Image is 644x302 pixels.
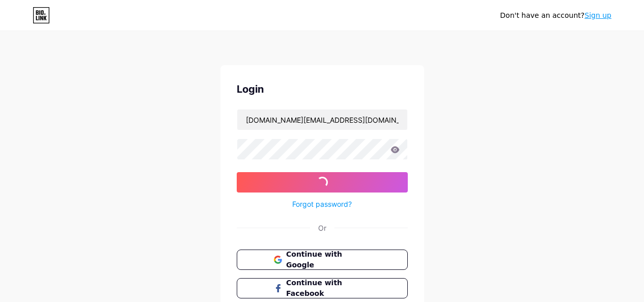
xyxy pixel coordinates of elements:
span: Continue with Google [286,249,370,270]
div: Or [318,223,326,233]
div: Don't have an account? [500,10,611,21]
input: Username [237,109,407,130]
div: Login [237,81,408,97]
a: Sign up [584,11,611,19]
button: Continue with Facebook [237,278,408,298]
button: Continue with Google [237,250,408,270]
span: Continue with Facebook [286,278,370,299]
a: Forgot password? [292,199,352,209]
